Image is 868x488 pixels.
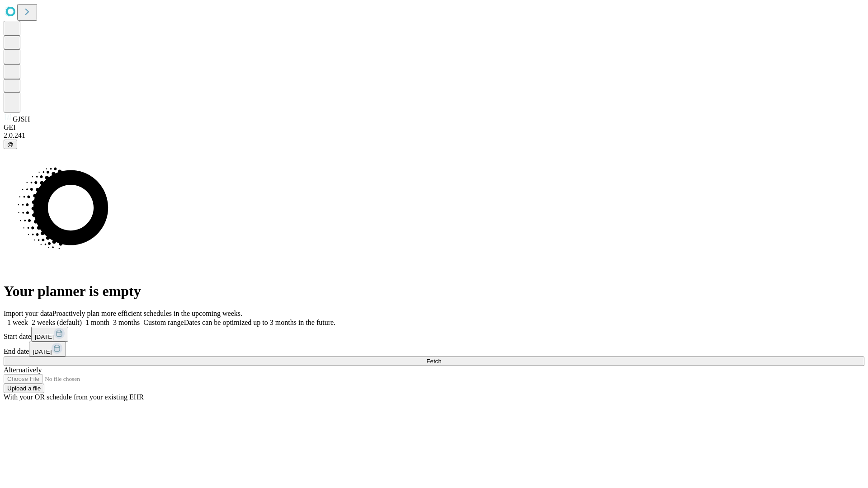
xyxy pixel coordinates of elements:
h1: Your planner is empty [4,283,864,300]
span: Fetch [426,358,441,365]
div: Start date [4,327,864,342]
button: Upload a file [4,384,44,393]
span: [DATE] [33,348,52,355]
span: Import your data [4,310,52,317]
span: 3 months [113,319,140,326]
div: End date [4,342,864,357]
span: Alternatively [4,366,42,374]
span: 1 week [7,319,28,326]
button: [DATE] [31,327,68,342]
span: With your OR schedule from your existing EHR [4,393,144,401]
button: [DATE] [29,342,66,357]
span: [DATE] [35,333,54,340]
div: GEI [4,123,864,131]
span: Custom range [143,319,184,326]
span: @ [7,141,14,148]
button: @ [4,140,17,149]
span: 2 weeks (default) [32,319,82,326]
div: 2.0.241 [4,131,864,140]
span: GJSH [13,115,30,123]
span: Dates can be optimized up to 3 months in the future. [184,319,335,326]
span: Proactively plan more efficient schedules in the upcoming weeks. [52,310,242,317]
button: Fetch [4,357,864,366]
span: 1 month [85,319,109,326]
